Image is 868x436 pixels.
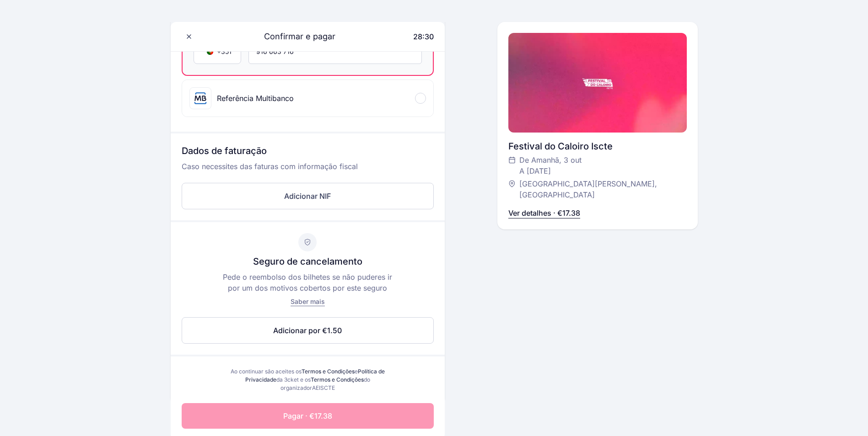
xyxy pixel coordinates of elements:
span: AEISCTE [312,384,335,391]
a: Termos e Condições [302,368,355,375]
span: De Amanhã, 3 out A [DATE] [519,154,582,176]
span: Pagar · €17.38 [283,410,332,421]
span: 28:30 [413,32,434,41]
span: Saber mais [291,298,325,305]
p: Caso necessites das faturas com informação fiscal [182,161,434,179]
h3: Dados de faturação [182,144,434,161]
div: Referência Multibanco [217,93,294,104]
a: Termos e Condições [311,376,364,383]
div: Festival do Caloiro Iscte [508,140,687,153]
p: Ver detalhes · €17.38 [508,207,580,218]
p: Seguro de cancelamento [253,255,362,268]
p: Pede o reembolso dos bilhetes se não puderes ir por um dos motivos cobertos por este seguro [220,271,395,293]
button: Pagar · €17.38 [182,403,434,429]
div: Ao continuar são aceites os e da 3cket e os do organizador [222,367,394,392]
button: Adicionar NIF [182,183,434,209]
button: Adicionar por €1.50 [182,317,434,344]
span: Adicionar por €1.50 [273,325,342,336]
span: [GEOGRAPHIC_DATA][PERSON_NAME], [GEOGRAPHIC_DATA] [519,178,678,200]
span: Confirmar e pagar [253,30,335,43]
